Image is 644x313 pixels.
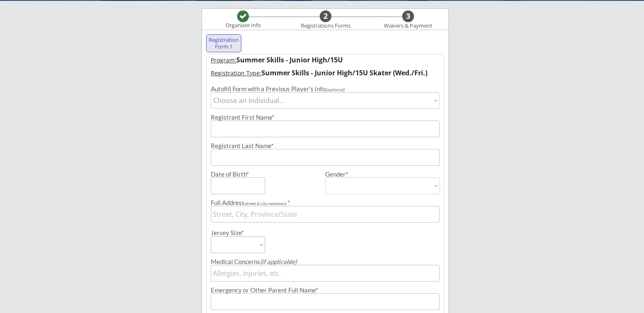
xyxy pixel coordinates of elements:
[211,200,440,206] div: Full Address
[211,287,440,293] div: Emergency or Other Parent Full Name
[211,171,254,177] div: Date of Birth
[211,69,261,77] u: Registration Type:
[402,12,414,21] div: 3
[211,86,440,92] div: Autofill Form with a Previous Player's Info
[211,259,440,265] div: Medical Concerns
[220,22,266,29] div: Organizer Info
[211,265,440,282] input: Allergies, injuries, etc.
[325,171,440,177] div: Gender
[260,258,297,265] em: (if applicable)
[297,23,354,29] div: Registrations Forms
[320,12,331,21] div: 2
[211,56,236,64] u: Program:
[236,55,343,64] strong: Summer Skills - Junior High/15U
[245,201,286,206] em: street & city necessary
[261,68,427,77] strong: Summer Skills - Junior High/15U Skater (Wed./Fri.)
[211,114,440,121] div: Registrant First Name
[211,206,440,223] input: Street, City, Province/State
[211,230,254,236] div: Jersey Size
[379,23,437,29] div: Waivers & Payment
[208,37,239,50] div: Registration Form 1
[211,143,440,149] div: Registrant Last Name
[326,87,344,92] em: (optional)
